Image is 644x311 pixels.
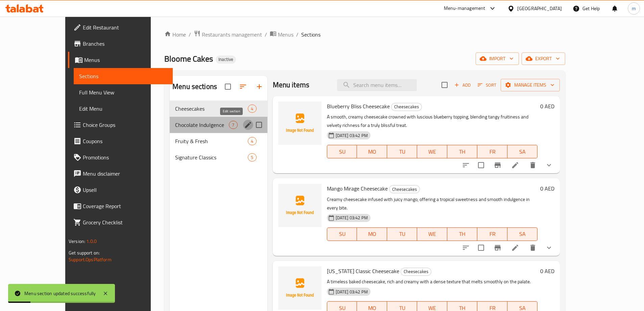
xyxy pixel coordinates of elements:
span: MO [360,147,384,157]
h6: 0 AED [540,102,554,111]
span: import [481,54,514,63]
span: 4 [248,106,256,112]
span: Cheesecakes [391,103,422,111]
button: show more [541,240,557,256]
a: Edit Menu [74,101,173,117]
span: Coverage Report [83,202,167,210]
span: Select section [437,78,452,92]
p: A timeless baked cheesecake, rich and creamy with a dense texture that melts smoothly on the palate. [327,277,538,286]
span: Cheesecakes [389,185,420,193]
h2: Menu sections [172,82,217,92]
a: Choice Groups [68,117,173,133]
nav: breadcrumb [164,30,565,39]
button: FR [477,227,507,241]
button: SA [507,227,538,241]
div: Cheesecakes [401,268,431,276]
li: / [189,30,191,39]
button: show more [541,157,557,173]
a: Branches [68,36,173,52]
span: Sections [301,30,320,39]
span: MO [360,229,384,239]
div: Chocolate Indulgence7edit [170,117,267,133]
span: Select all sections [221,80,235,94]
div: items [248,137,256,145]
span: Blueberry Bliss Cheesecake [327,101,390,111]
button: MO [357,145,387,158]
div: Inactive [216,55,236,64]
a: Menu disclaimer [68,165,173,182]
img: New York Classic Cheesecake [278,266,321,310]
button: TU [387,145,417,158]
button: export [522,52,565,65]
div: Fruity & Fresh4 [170,133,267,149]
span: 4 [248,138,256,145]
button: import [476,52,519,65]
span: FR [480,229,505,239]
h6: 0 AED [540,184,554,193]
div: [GEOGRAPHIC_DATA] [517,5,562,12]
span: Full Menu View [79,88,167,96]
span: [DATE] 03:42 PM [333,289,371,295]
span: Get support on: [69,248,100,257]
button: MO [357,227,387,241]
img: Blueberry Bliss Cheesecake [278,102,321,145]
p: A smooth, creamy cheesecake crowned with luscious blueberry topping, blending tangy fruitiness an... [327,113,538,130]
span: Branches [83,40,167,48]
a: Edit Restaurant [68,19,173,36]
span: Cheesecakes [401,268,431,275]
div: Signature Classics5 [170,149,267,165]
div: Cheesecakes [391,103,422,111]
li: / [296,30,299,39]
div: Menu section updated successfully [24,290,96,297]
button: WE [417,145,447,158]
span: Upsell [83,186,167,194]
span: Restaurants management [202,30,262,39]
span: SU [330,147,355,157]
span: Add item [452,80,473,90]
button: WE [417,227,447,241]
span: Sections [79,72,167,80]
h2: Menu items [273,80,310,90]
span: Version: [69,237,85,246]
div: Cheesecakes4 [170,101,267,117]
button: Add [452,80,473,90]
span: Menus [278,30,293,39]
a: Full Menu View [74,84,173,101]
button: Manage items [501,79,560,91]
button: SU [327,145,357,158]
span: Add [453,81,472,89]
span: WE [420,147,445,157]
span: Chocolate Indulgence [175,121,229,129]
span: [DATE] 03:42 PM [333,132,371,139]
p: Creamy cheesecake infused with juicy mango, offering a tropical sweetness and smooth indulgence i... [327,195,538,212]
span: WE [420,229,445,239]
button: edit [243,120,253,130]
button: Sort [476,80,498,90]
span: export [527,54,560,63]
span: Coupons [83,137,167,145]
span: Edit Restaurant [83,23,167,31]
span: FR [480,147,505,157]
div: Cheesecakes [389,185,420,193]
span: Grocery Checklist [83,218,167,226]
a: Grocery Checklist [68,214,173,230]
span: 5 [248,154,256,161]
svg: Show Choices [545,244,553,252]
a: Promotions [68,149,173,165]
nav: Menu sections [170,98,267,168]
button: FR [477,145,507,158]
span: Select to update [474,158,488,172]
a: Menus [68,52,173,68]
span: Mango Mirage Cheesecake [327,183,388,194]
span: TU [390,147,414,157]
button: SU [327,227,357,241]
a: Coverage Report [68,198,173,214]
span: Cheesecakes [175,105,248,113]
span: [US_STATE] Classic Cheesecake [327,266,399,276]
button: Add section [251,79,267,95]
span: SA [510,147,535,157]
span: Bloome Cakes [164,51,213,66]
span: Sort items [473,80,501,90]
a: Edit menu item [511,244,519,252]
span: TU [390,229,414,239]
